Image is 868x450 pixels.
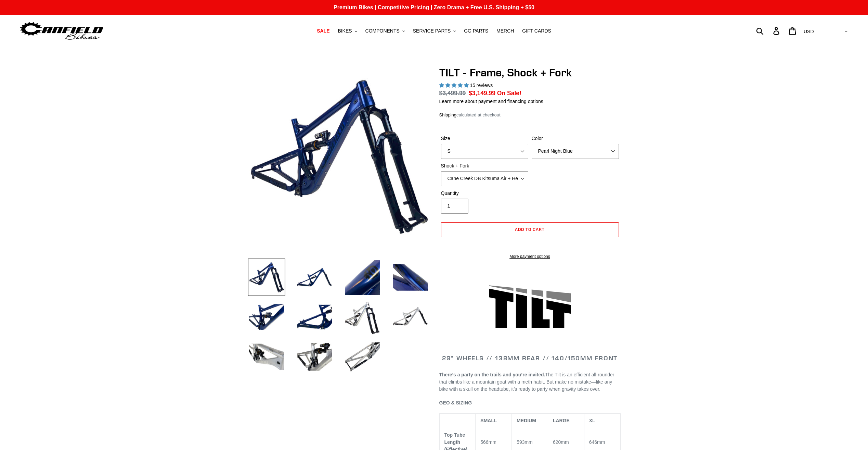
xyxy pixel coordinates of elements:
img: Load image into Gallery viewer, TILT - Frame, Shock + Fork [248,338,285,376]
span: On Sale! [497,89,521,98]
a: Shipping [439,112,457,118]
img: Load image into Gallery viewer, TILT - Frame, Shock + Fork [296,298,333,336]
img: Load image into Gallery viewer, TILT - Frame, Shock + Fork [344,298,381,336]
label: Size [441,135,528,142]
b: There’s a party on the trails and you’re invited. [439,372,545,377]
label: Quantity [441,190,528,197]
a: GIFT CARDS [519,26,555,36]
span: MERCH [496,28,514,34]
span: $3,149.99 [469,90,495,97]
button: Add to cart [441,222,619,237]
s: $3,499.99 [439,90,466,97]
span: MEDIUM [517,418,536,423]
label: Color [532,135,619,142]
img: Load image into Gallery viewer, TILT - Frame, Shock + Fork [296,338,333,376]
a: Learn more about payment and financing options [439,99,543,104]
span: GG PARTS [464,28,488,34]
input: Search [760,23,777,38]
button: COMPONENTS [362,26,408,36]
span: 29" WHEELS // 138mm REAR // 140/150mm FRONT [442,354,618,362]
button: SERVICE PARTS [410,26,459,36]
span: COMPONENTS [365,28,400,34]
img: Load image into Gallery viewer, TILT - Frame, Shock + Fork [248,298,285,336]
span: 5.00 stars [439,83,470,88]
a: SALE [313,26,333,36]
span: BIKES [338,28,352,34]
span: LARGE [553,418,570,423]
label: Shock + Fork [441,162,528,170]
span: Add to cart [515,227,545,232]
span: SALE [317,28,329,34]
img: Load image into Gallery viewer, TILT - Frame, Shock + Fork [391,259,429,296]
h1: TILT - Frame, Shock + Fork [439,66,621,79]
span: XL [589,418,595,423]
a: MERCH [493,26,517,36]
span: 15 reviews [470,83,493,88]
span: The Tilt is an efficient all-rounder that climbs like a mountain goat with a meth habit. But make... [439,372,614,392]
img: Load image into Gallery viewer, TILT - Frame, Shock + Fork [344,338,381,376]
img: Load image into Gallery viewer, TILT - Frame, Shock + Fork [391,298,429,336]
a: GG PARTS [461,26,492,36]
img: Load image into Gallery viewer, TILT - Frame, Shock + Fork [248,259,285,296]
span: GIFT CARDS [522,28,551,34]
img: Canfield Bikes [19,20,104,42]
span: GEO & SIZING [439,400,472,405]
button: BIKES [334,26,360,36]
span: SMALL [480,418,497,423]
div: calculated at checkout. [439,112,621,118]
img: Load image into Gallery viewer, TILT - Frame, Shock + Fork [344,259,381,296]
span: SERVICE PARTS [413,28,451,34]
a: More payment options [441,253,619,260]
img: Load image into Gallery viewer, TILT - Frame, Shock + Fork [296,259,333,296]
